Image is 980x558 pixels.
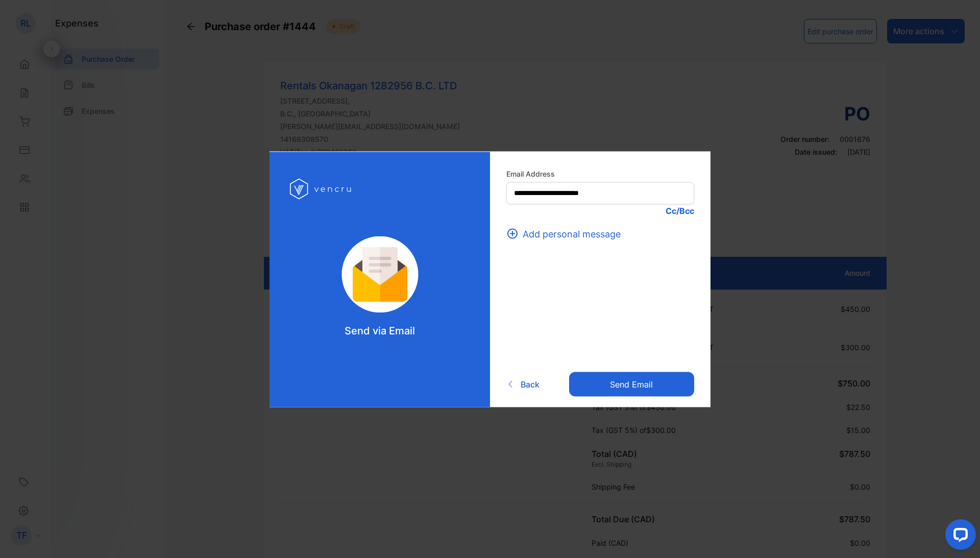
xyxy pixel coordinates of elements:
button: Send email [569,372,694,397]
label: Email Address [506,168,694,179]
iframe: LiveChat chat widget [937,515,980,558]
span: Add personal message [523,227,621,240]
img: log [290,172,354,205]
p: Cc/Bcc [506,204,694,216]
button: Add personal message [506,227,627,240]
p: Send via Email [345,323,415,338]
span: Back [521,378,540,391]
img: log [328,236,432,312]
